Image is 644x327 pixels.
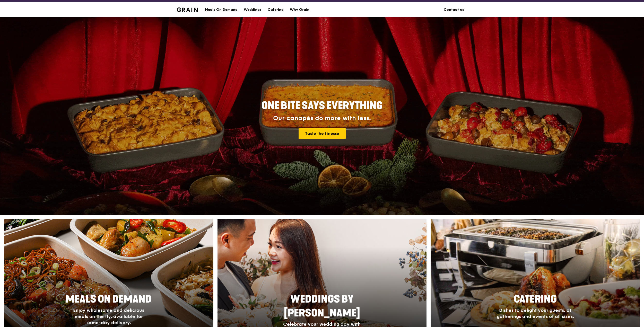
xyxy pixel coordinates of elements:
span: Meals On Demand [66,293,152,305]
span: ONE BITE SAYS EVERYTHING [262,100,382,112]
a: Taste the finesse [299,128,346,139]
a: Why Grain [287,2,312,17]
span: Enjoy wholesome and delicious meals on the fly, available for same-day delivery. [73,307,144,325]
a: Contact us [441,2,467,17]
div: Our canapés do more with less. [229,115,415,122]
div: Catering [268,2,284,17]
div: Why Grain [290,2,309,17]
span: Weddings by [PERSON_NAME] [284,293,360,319]
span: Catering [514,293,557,305]
div: Meals On Demand [205,2,238,17]
div: Weddings [244,2,262,17]
a: Catering [265,2,287,17]
img: Grain [177,7,198,12]
span: Dishes to delight your guests, at gatherings and events of all sizes. [497,307,574,319]
a: GrainGrain [177,2,198,17]
a: Weddings [241,2,265,17]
